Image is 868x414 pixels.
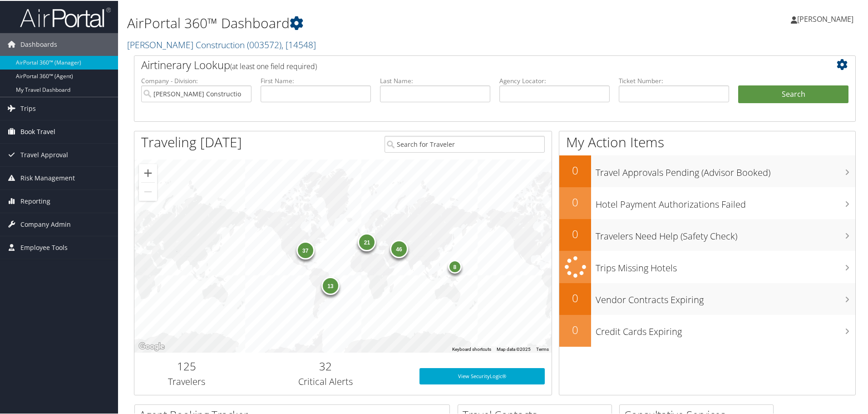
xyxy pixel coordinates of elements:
[499,75,610,85] label: Agency Locator:
[596,288,855,305] h3: Vendor Contracts Expiring
[559,194,591,209] h2: 0
[559,314,855,346] a: 0Credit Cards Expiring
[390,239,408,257] div: 46
[20,235,68,258] span: Employee Tools
[448,259,462,272] div: 8
[358,232,376,250] div: 21
[261,75,371,85] label: First Name:
[559,225,591,241] h2: 0
[596,256,855,274] h3: Trips Missing Hotels
[281,38,316,50] span: , [ 14548 ]
[497,346,531,351] span: Map data ©2025
[141,75,252,85] label: Company - Division:
[380,75,490,85] label: Last Name:
[559,132,855,151] h1: My Action Items
[20,120,55,142] span: Book Travel
[139,163,157,181] button: Zoom in
[127,13,617,32] h1: AirPortal 360™ Dashboard
[20,189,50,212] span: Reporting
[20,212,71,235] span: Company Admin
[596,224,855,242] h3: Travelers Need Help (Safety Check)
[559,186,855,218] a: 0Hotel Payment Authorizations Failed
[137,340,167,352] img: Google
[20,143,68,165] span: Travel Approval
[559,162,591,177] h2: 0
[141,374,232,387] h3: Travelers
[452,345,491,352] button: Keyboard shortcuts
[139,182,157,200] button: Zoom out
[141,132,242,151] h1: Traveling [DATE]
[20,96,36,119] span: Trips
[619,75,729,85] label: Ticket Number:
[230,60,317,70] span: (at least one field required)
[559,321,591,337] h2: 0
[596,193,855,210] h3: Hotel Payment Authorizations Failed
[246,358,406,373] h2: 32
[20,166,75,189] span: Risk Management
[127,38,316,50] a: [PERSON_NAME] Construction
[559,218,855,250] a: 0Travelers Need Help (Safety Check)
[385,135,545,152] input: Search for Traveler
[247,38,281,50] span: ( 003572 )
[791,5,863,32] a: [PERSON_NAME]
[246,374,406,387] h3: Critical Alerts
[419,367,545,384] a: View SecurityLogic®
[137,340,167,352] a: Open this area in Google Maps (opens a new window)
[596,161,855,178] h3: Travel Approvals Pending (Advisor Booked)
[797,13,853,23] span: [PERSON_NAME]
[141,358,232,373] h2: 125
[321,276,339,294] div: 13
[596,320,855,337] h3: Credit Cards Expiring
[559,282,855,314] a: 0Vendor Contracts Expiring
[141,56,789,72] h2: Airtinerary Lookup
[296,240,314,259] div: 37
[559,289,591,305] h2: 0
[738,85,848,103] button: Search
[20,6,111,27] img: airportal-logo.png
[559,250,855,282] a: Trips Missing Hotels
[559,155,855,186] a: 0Travel Approvals Pending (Advisor Booked)
[536,346,549,351] a: Terms (opens in new tab)
[20,32,57,55] span: Dashboards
